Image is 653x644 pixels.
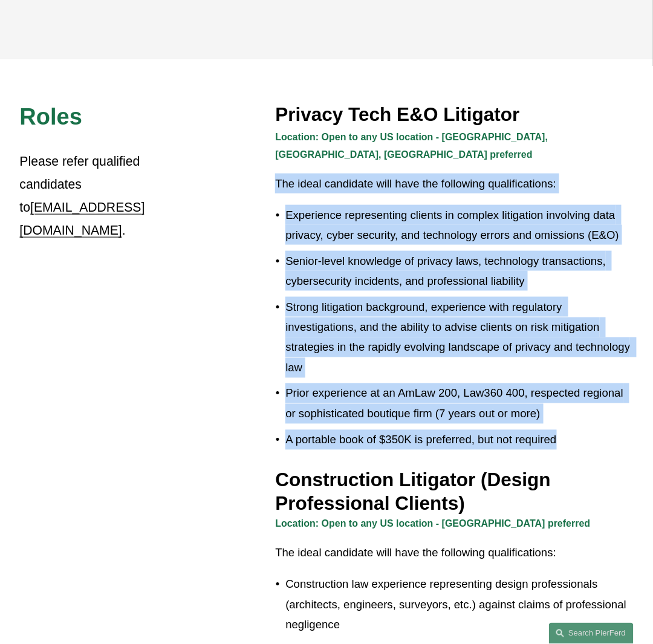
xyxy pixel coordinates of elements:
p: The ideal candidate will have the following qualifications: [275,174,633,194]
h3: Privacy Tech E&O Litigator [275,103,633,126]
a: [EMAIL_ADDRESS][DOMAIN_NAME] [19,200,145,237]
a: Search this site [549,623,634,644]
p: Construction law experience representing design professionals (architects, engineers, surveyors, ... [285,574,633,635]
strong: Location: Open to any US location - [GEOGRAPHIC_DATA] preferred [275,519,590,529]
p: Experience representing clients in complex litigation involving data privacy, cyber security, and... [285,205,633,246]
span: Roles [19,104,82,129]
p: Senior-level knowledge of privacy laws, technology transactions, cybersecurity incidents, and pro... [285,251,633,291]
p: A portable book of $350K is preferred, but not required [285,430,633,450]
p: Prior experience at an AmLaw 200, Law360 400, respected regional or sophisticated boutique firm (... [285,383,633,424]
h3: Construction Litigator (Design Professional Clients) [275,469,633,516]
p: The ideal candidate will have the following qualifications: [275,543,633,563]
p: Please refer qualified candidates to . [19,150,198,242]
strong: Location: Open to any US location - [GEOGRAPHIC_DATA], [GEOGRAPHIC_DATA], [GEOGRAPHIC_DATA] prefe... [275,132,550,160]
p: Strong litigation background, experience with regulatory investigations, and the ability to advis... [285,297,633,378]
